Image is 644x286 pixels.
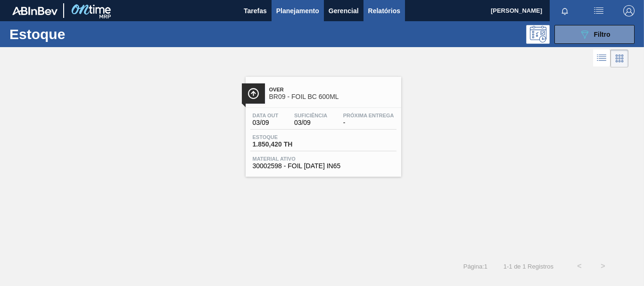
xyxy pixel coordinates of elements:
span: 1 - 1 de 1 Registros [502,263,553,270]
button: > [591,254,615,278]
div: Visão em Cards [611,49,628,67]
span: Página : 1 [463,263,487,270]
span: Próxima Entrega [343,113,394,118]
img: userActions [593,5,604,16]
span: Tarefas [244,5,267,16]
img: Logout [623,5,635,16]
span: 03/09 [294,119,327,126]
span: Filtro [594,31,611,38]
span: 30002598 - FOIL BC 600 IN65 [253,163,394,170]
button: < [568,254,591,278]
span: BR09 - FOIL BC 600ML [269,93,396,100]
img: Ícone [248,88,259,99]
h1: Estoque [9,29,141,40]
span: 03/09 [253,119,279,126]
span: Estoque [253,134,319,140]
button: Notificações [550,4,580,17]
span: Gerencial [329,5,359,16]
span: Planejamento [276,5,319,16]
span: Data out [253,113,279,118]
div: Visão em Lista [593,49,611,67]
span: Over [269,87,396,92]
span: Material ativo [253,156,394,162]
a: ÍconeOverBR09 - FOIL BC 600MLData out03/09Suficiência03/09Próxima Entrega-Estoque1.850,420 THMate... [239,70,406,177]
div: Pogramando: nenhum usuário selecionado [526,25,550,44]
span: 1.850,420 TH [253,141,319,148]
span: Relatórios [368,5,400,16]
span: - [343,119,394,126]
img: TNhmsLtSVTkK8tSr43FrP2fwEKptu5GPRR3wAAAABJRU5ErkJggg== [12,7,58,15]
span: Suficiência [294,113,327,118]
button: Filtro [554,25,635,44]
